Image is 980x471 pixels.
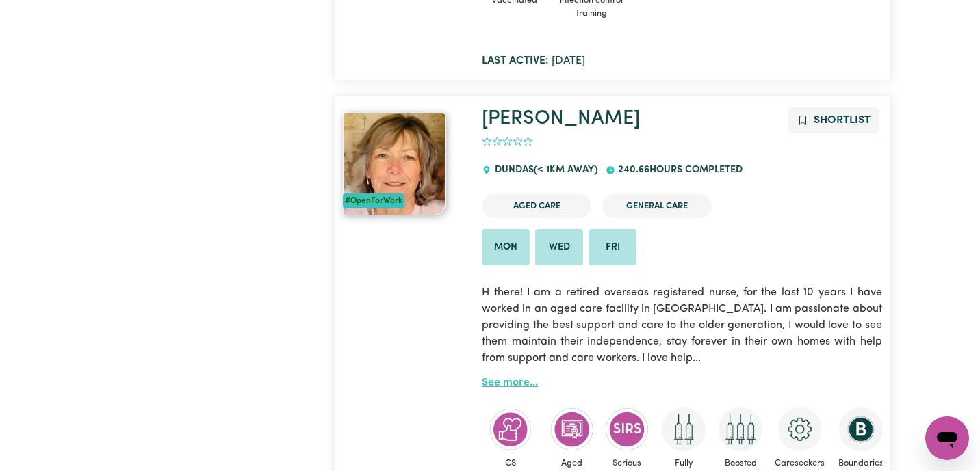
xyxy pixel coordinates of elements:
img: Care and support worker has received 2 doses of COVID-19 vaccine [662,407,706,451]
a: [PERSON_NAME] [482,109,640,129]
div: #OpenForWork [343,193,404,208]
img: Care worker is recommended by Careseekers [489,407,532,451]
li: Available on Wed [535,229,583,266]
a: Jeanette#OpenForWork [343,113,465,215]
img: CS Academy: Aged Care Quality Standards & Code of Conduct course completed [550,407,594,451]
span: [DATE] [482,55,585,66]
button: Add to shortlist [788,107,879,133]
img: CS Academy: Careseekers Onboarding course completed [778,407,822,451]
img: Care and support worker has received booster dose of COVID-19 vaccination [719,407,762,451]
li: Available on Mon [482,229,530,266]
iframe: Button to launch messaging window [925,416,969,460]
a: See more... [482,377,538,388]
li: Available on Fri [589,229,636,266]
span: Shortlist [814,115,871,126]
li: Aged Care [482,194,591,218]
p: H there! I am a retired overseas registered nurse, for the last 10 years I have worked in an aged... [482,276,881,375]
img: CS Academy: Boundaries in care and support work course completed [839,407,883,451]
img: View Jeanette's profile [343,113,446,215]
div: add rating by typing an integer from 0 to 5 or pressing arrow keys [482,134,533,150]
div: DUNDAS [482,152,605,189]
b: Last active: [482,55,549,66]
span: (< 1km away) [534,165,597,175]
div: 240.66 hours completed [606,152,751,189]
img: CS Academy: Serious Incident Reporting Scheme course completed [605,407,649,451]
li: General Care [602,194,712,218]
